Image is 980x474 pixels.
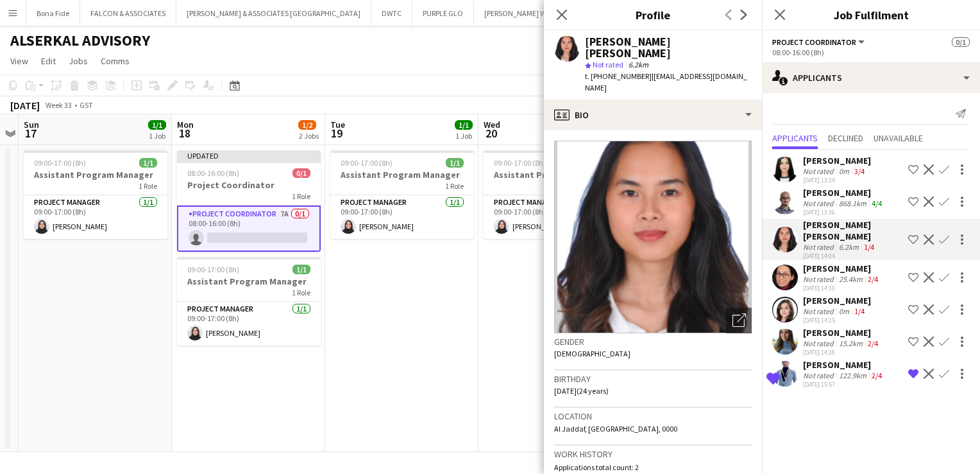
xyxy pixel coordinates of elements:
div: 0m [836,166,852,176]
span: Declined [828,134,863,143]
span: Project Coordinator [772,37,856,47]
h3: Profile [544,6,762,23]
span: 1 Role [292,191,310,201]
span: 09:00-17:00 (8h) [341,158,393,168]
h1: ALSERKAL ADVISORY [10,31,150,50]
app-skills-label: 2/4 [868,274,878,284]
div: [DATE] 14:25 [803,316,871,324]
span: Unavailable [874,134,923,143]
span: View [10,55,28,67]
p: Applications total count: 2 [554,462,752,472]
button: [PERSON_NAME] WONDER STUDIO [474,1,608,26]
div: [PERSON_NAME] [PERSON_NAME] [803,219,903,242]
div: [PERSON_NAME] [803,295,871,306]
span: 17 [22,126,39,141]
span: 1/1 [455,120,473,130]
span: Sun [24,119,39,130]
a: View [5,53,33,69]
div: [PERSON_NAME] [803,327,881,338]
div: 15.2km [836,338,865,348]
a: Jobs [63,53,93,69]
div: [DATE] 14:10 [803,284,881,292]
div: Not rated [803,242,836,252]
div: 1 Job [455,131,472,141]
a: Comms [96,53,135,69]
app-skills-label: 3/4 [854,166,865,176]
h3: Location [554,410,752,422]
span: 0/1 [292,168,310,178]
div: GST [80,100,93,110]
div: [DATE] 13:36 [803,208,884,216]
button: DWTC [371,1,412,26]
h3: Gender [554,336,752,347]
button: [PERSON_NAME] & ASSOCIATES [GEOGRAPHIC_DATA] [176,1,371,26]
h3: Work history [554,448,752,460]
div: Updated [177,150,321,161]
span: 1/2 [298,120,316,130]
app-job-card: Updated08:00-16:00 (8h)0/1Project Coordinator1 RoleProject Coordinator7A0/108:00-16:00 (8h) [177,150,321,252]
span: 18 [175,126,194,141]
app-job-card: 09:00-17:00 (8h)1/1Assistant Program Manager1 RoleProject Manager1/109:00-17:00 (8h)[PERSON_NAME] [24,150,167,239]
app-card-role: Project Coordinator7A0/108:00-16:00 (8h) [177,206,321,252]
div: 1 Job [149,131,165,141]
span: Comms [101,55,130,67]
h3: Assistant Program Manager [24,169,167,180]
h3: Project Coordinator [177,179,321,191]
h3: Assistant Program Manager [177,276,321,287]
span: [DATE] (24 years) [554,386,609,396]
img: Crew avatar or photo [554,141,752,333]
div: Not rated [803,338,836,348]
div: [PERSON_NAME] [803,359,884,371]
div: [DATE] 14:04 [803,252,903,260]
span: [DEMOGRAPHIC_DATA] [554,349,630,358]
h3: Assistant Program Manager [330,169,474,180]
span: 1/1 [148,120,166,130]
div: Bio [544,100,762,130]
div: 0m [836,306,852,316]
span: Jobs [69,55,88,67]
app-skills-label: 4/4 [872,198,882,208]
span: Week 33 [42,100,74,110]
div: [PERSON_NAME] [803,187,884,198]
app-skills-label: 2/4 [868,338,878,348]
span: 09:00-17:00 (8h) [494,158,546,168]
app-job-card: 09:00-17:00 (8h)1/1Assistant Program Manager1 RoleProject Manager1/109:00-17:00 (8h)[PERSON_NAME] [484,150,627,239]
app-job-card: 09:00-17:00 (8h)1/1Assistant Program Manager1 RoleProject Manager1/109:00-17:00 (8h)[PERSON_NAME] [330,150,474,239]
h3: Birthday [554,373,752,385]
span: Tue [330,119,345,130]
span: Wed [484,119,500,130]
span: 20 [482,126,500,141]
span: 0/1 [952,37,970,47]
button: FALCON & ASSOCIATES [80,1,176,26]
app-card-role: Project Manager1/109:00-17:00 (8h)[PERSON_NAME] [484,195,627,239]
div: Not rated [803,371,836,380]
span: 1/1 [139,158,157,168]
div: [DATE] [10,99,40,112]
div: Not rated [803,166,836,176]
div: Not rated [803,306,836,316]
span: 09:00-17:00 (8h) [34,158,86,168]
div: [DATE] 15:57 [803,380,884,389]
span: 19 [328,126,345,141]
div: Not rated [803,274,836,284]
div: Applicants [762,62,980,93]
span: 1 Role [445,181,464,191]
div: 868.1km [836,198,869,208]
span: t. [PHONE_NUMBER] [585,71,652,81]
button: Bona Fide [26,1,80,26]
h3: Assistant Program Manager [484,169,627,180]
div: Not rated [803,198,836,208]
span: Al Jaddaf, [GEOGRAPHIC_DATA], 0000 [554,424,677,434]
div: 08:00-16:00 (8h) [772,48,970,57]
button: Project Coordinator [772,37,866,47]
div: 25.4km [836,274,865,284]
span: 1 Role [139,181,157,191]
span: | [EMAIL_ADDRESS][DOMAIN_NAME] [585,71,747,92]
app-skills-label: 1/4 [864,242,874,252]
div: 122.9km [836,371,869,380]
span: 6.2km [626,60,651,69]
app-card-role: Project Manager1/109:00-17:00 (8h)[PERSON_NAME] [24,195,167,239]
